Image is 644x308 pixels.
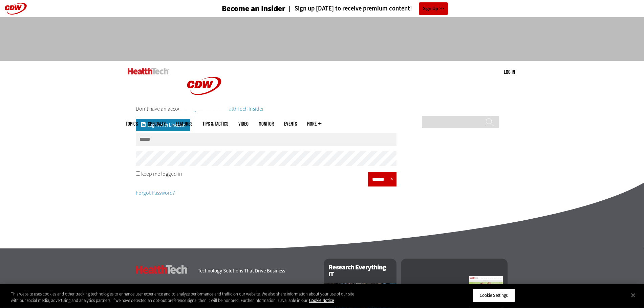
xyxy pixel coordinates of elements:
[309,298,334,304] a: More information about your privacy
[626,288,641,303] button: Close
[148,121,166,126] span: Specialty
[198,268,315,273] h4: Technology Solutions That Drive Business
[504,68,515,75] div: User menu
[179,106,230,113] a: CDW
[222,5,285,13] h3: Become an Insider
[238,121,249,126] a: Video
[307,121,321,126] span: More
[136,265,188,274] h3: HealthTech
[473,288,515,303] button: Cookie Settings
[324,259,396,283] h2: Research Everything IT
[126,121,138,126] span: Topics
[11,291,354,304] div: This website uses cookies and other tracking technologies to enhance user experience and to analy...
[419,2,448,15] a: Sign Up
[285,5,412,12] a: Sign up [DATE] to receive premium content!
[136,189,175,196] a: Forgot Password?
[128,68,169,74] img: Home
[179,61,230,111] img: Home
[259,121,274,126] a: MonITor
[202,121,228,126] a: Tips & Tactics
[176,121,192,126] a: Features
[504,69,515,75] a: Log in
[284,121,297,126] a: Events
[196,5,285,13] a: Become an Insider
[199,24,445,54] iframe: advertisement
